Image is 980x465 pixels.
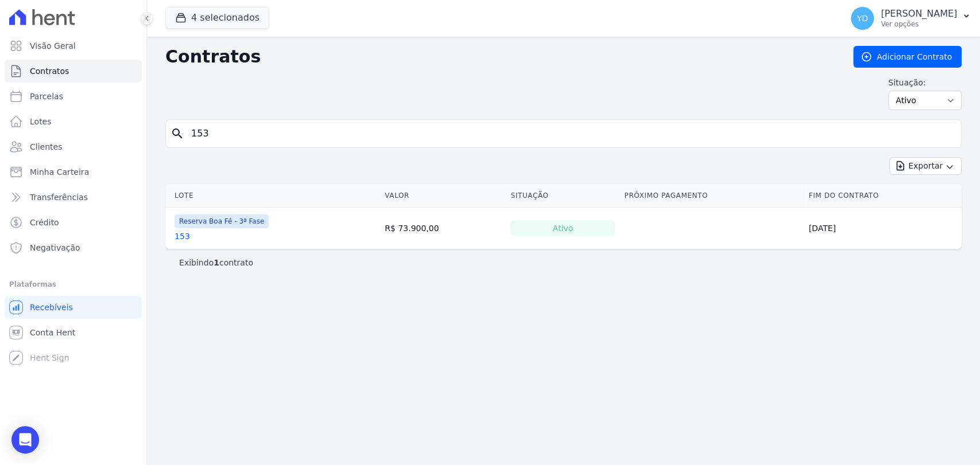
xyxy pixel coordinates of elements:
a: Crédito [5,211,142,234]
th: Fim do Contrato [804,184,962,208]
a: Visão Geral [5,34,142,57]
span: YD [857,14,867,22]
span: Parcelas [30,91,63,102]
span: Negativação [30,242,80,253]
button: YD [PERSON_NAME] Ver opções [842,2,980,34]
span: Crédito [30,217,59,228]
b: 1 [214,258,219,267]
span: Lotes [30,116,52,127]
a: Contratos [5,60,142,83]
p: Ver opções [881,19,957,29]
span: Transferências [30,192,88,203]
h2: Contratos [165,46,835,67]
button: Exportar [889,157,962,175]
td: [DATE] [804,208,962,249]
span: Conta Hent [30,327,75,338]
a: Negativação [5,236,142,259]
span: Reserva Boa Fé - 3ª Fase [175,214,269,228]
div: Ativo [510,220,615,236]
th: Lote [165,184,380,208]
span: Recebíveis [30,302,73,313]
span: Clientes [30,141,62,153]
a: Recebíveis [5,296,142,319]
a: Lotes [5,110,142,133]
button: 4 selecionados [165,7,269,29]
th: Situação [506,184,619,208]
span: Contratos [30,65,69,77]
a: Parcelas [5,85,142,108]
th: Próximo Pagamento [619,184,804,208]
input: Buscar por nome do lote [184,122,956,145]
a: 153 [175,230,190,242]
div: Plataformas [9,278,137,291]
a: Clientes [5,135,142,158]
a: Conta Hent [5,321,142,344]
td: R$ 73.900,00 [380,208,506,249]
a: Adicionar Contrato [853,46,962,68]
p: Exibindo contrato [179,257,253,268]
span: Visão Geral [30,40,76,52]
span: Minha Carteira [30,166,89,178]
p: [PERSON_NAME] [881,8,957,19]
div: Open Intercom Messenger [11,426,39,454]
label: Situação: [888,77,962,88]
a: Transferências [5,186,142,209]
th: Valor [380,184,506,208]
i: search [171,127,184,140]
a: Minha Carteira [5,161,142,183]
